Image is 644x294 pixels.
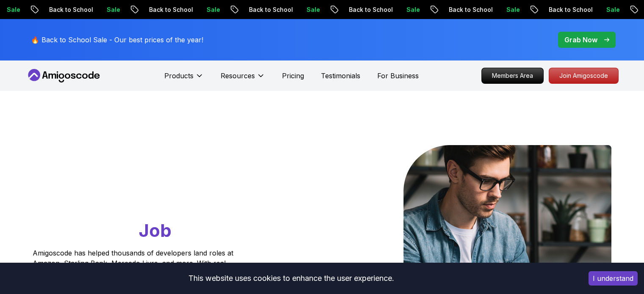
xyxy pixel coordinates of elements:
[164,71,204,88] button: Products
[549,68,619,84] a: Join Amigoscode
[221,71,265,88] button: Resources
[574,5,631,14] p: Back to School
[374,5,431,14] p: Back to School
[531,5,558,14] p: Sale
[564,35,597,45] p: Grab Now
[132,5,159,14] p: Sale
[232,5,259,14] p: Sale
[32,5,59,14] p: Sale
[482,68,543,83] p: Members Area
[33,248,236,289] p: Amigoscode has helped thousands of developers land roles at Amazon, Starling Bank, Mercado Livre,...
[332,5,359,14] p: Sale
[589,271,638,286] button: Accept cookies
[274,5,332,14] p: Back to School
[377,71,419,81] a: For Business
[221,71,255,81] p: Resources
[282,71,304,81] a: Pricing
[474,5,531,14] p: Back to School
[174,5,232,14] p: Back to School
[549,68,618,83] p: Join Amigoscode
[139,220,171,241] span: Job
[33,145,266,243] h1: Go From Learning to Hired: Master Java, Spring Boot & Cloud Skills That Get You the
[481,68,544,84] a: Members Area
[31,35,203,45] p: 🔥 Back to School Sale - Our best prices of the year!
[6,269,576,288] div: This website uses cookies to enhance the user experience.
[431,5,459,14] p: Sale
[74,5,132,14] p: Back to School
[321,71,360,81] a: Testimonials
[164,71,193,81] p: Products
